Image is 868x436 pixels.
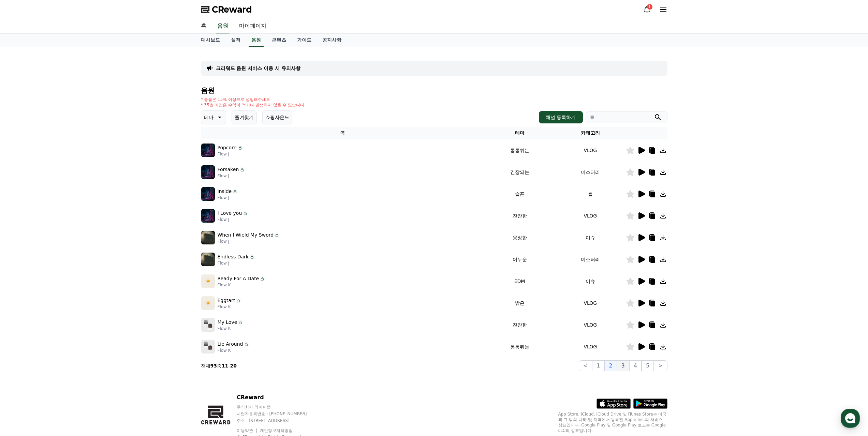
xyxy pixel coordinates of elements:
[201,318,215,332] img: music
[218,239,280,244] p: Flow J
[643,5,651,14] a: 1
[201,127,484,139] th: 곡
[555,270,626,292] td: 이슈
[218,304,241,310] p: Flow K
[201,296,215,310] img: music
[2,216,45,233] a: 홈
[484,183,555,205] td: 슬픈
[201,253,215,266] img: music
[555,139,626,161] td: VLOG
[604,360,617,371] button: 2
[201,97,306,102] p: * 볼륨은 15% 이상으로 설정해주세요.
[579,360,592,371] button: <
[484,249,555,270] td: 어두운
[539,111,583,123] button: 채널 등록하기
[555,249,626,270] td: 미스터리
[195,34,225,47] a: 대시보드
[555,205,626,227] td: VLOG
[555,183,626,205] td: 썰
[484,314,555,336] td: 잔잔한
[484,139,555,161] td: 통통튀는
[555,227,626,249] td: 이슈
[484,336,555,358] td: 통통튀는
[225,34,246,47] a: 실적
[555,127,626,139] th: 카테고리
[558,411,667,433] p: App Store, iCloud, iCloud Drive 및 iTunes Store는 미국과 그 밖의 나라 및 지역에서 등록된 Apple Inc.의 서비스 상표입니다. Goo...
[218,297,235,304] p: Eggtart
[201,110,226,124] button: 테마
[218,144,237,151] p: Popcorn
[201,102,306,108] p: * 35초 미만은 수익이 적거나 발생하지 않을 수 있습니다.
[484,127,555,139] th: 테마
[62,227,71,232] span: 대화
[216,19,230,33] a: 음원
[617,360,629,371] button: 3
[592,360,604,371] button: 1
[232,110,257,124] button: 즐겨찾기
[218,217,248,222] p: Flow J
[237,404,320,410] p: 주식회사 와이피랩
[21,226,26,232] span: 홈
[555,336,626,358] td: VLOG
[555,292,626,314] td: VLOG
[237,428,258,433] a: 이용약관
[555,161,626,183] td: 미스터리
[237,411,320,417] p: 사업자등록번호 : [PHONE_NUMBER]
[218,166,239,173] p: Forsaken
[88,216,131,233] a: 설정
[216,65,300,72] a: 크리워드 음원 서비스 이용 시 유의사항
[237,418,320,423] p: 주소 : [STREET_ADDRESS]
[218,260,255,266] p: Flow J
[222,363,228,369] strong: 11
[484,227,555,249] td: 웅장한
[484,270,555,292] td: EDM
[201,4,252,15] a: CReward
[230,363,237,369] strong: 20
[218,326,244,331] p: Flow K
[218,341,243,348] p: Lie Around
[105,226,114,232] span: 설정
[654,360,667,371] button: >
[210,363,217,369] strong: 93
[218,151,243,157] p: Flow J
[237,393,320,402] p: CReward
[201,165,215,179] img: music
[647,4,652,10] div: 1
[218,253,249,260] p: Endless Dark
[249,34,264,47] a: 음원
[317,34,347,47] a: 공지사항
[201,274,215,288] img: music
[218,348,249,353] p: Flow K
[218,210,242,217] p: I Love you
[555,314,626,336] td: VLOG
[201,362,237,369] p: 전체 중 -
[218,231,274,239] p: When I Wield My Sword
[201,340,215,354] img: music
[234,19,272,33] a: 마이페이지
[218,275,259,282] p: Ready For A Date
[218,319,237,326] p: My Love
[218,195,238,200] p: Flow J
[201,231,215,244] img: music
[262,110,292,124] button: 쇼핑사운드
[218,173,245,179] p: Flow J
[484,205,555,227] td: 잔잔한
[629,360,642,371] button: 4
[201,187,215,201] img: music
[201,209,215,223] img: music
[484,292,555,314] td: 밝은
[484,161,555,183] td: 긴장되는
[204,112,214,122] p: 테마
[212,4,252,15] span: CReward
[292,34,317,47] a: 가이드
[201,144,215,157] img: music
[218,282,265,288] p: Flow K
[266,34,292,47] a: 콘텐츠
[195,19,212,33] a: 홈
[218,188,232,195] p: Inside
[201,87,667,94] h4: 음원
[642,360,654,371] button: 5
[260,428,293,433] a: 개인정보처리방침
